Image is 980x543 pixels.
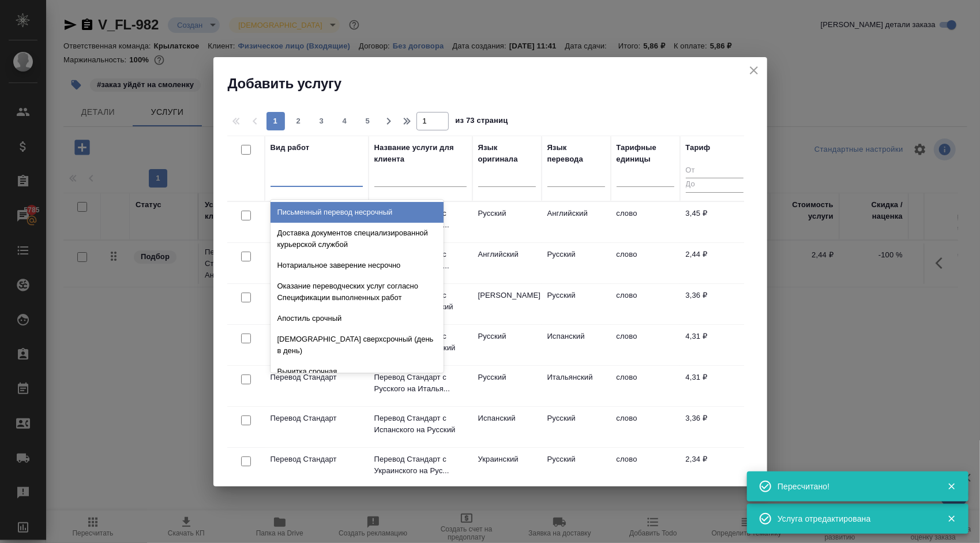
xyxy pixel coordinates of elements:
[359,115,377,127] span: 5
[374,454,467,477] p: Перевод Стандарт с Украинского на Рус...
[271,202,444,223] div: Письменный перевод несрочный
[472,366,542,406] td: Русский
[313,115,331,127] span: 3
[336,115,354,127] span: 4
[940,481,963,492] button: Закрыть
[680,407,749,447] td: 3,36 ₽
[228,74,767,93] h2: Добавить услугу
[745,62,763,79] button: close
[686,164,744,178] input: От
[271,223,444,255] div: Доставка документов специализированной курьерской службой
[472,407,542,447] td: Испанский
[611,243,680,283] td: слово
[778,513,930,525] div: Услуга отредактирована
[271,413,363,424] p: Перевод Стандарт
[680,243,749,283] td: 2,44 ₽
[271,276,444,308] div: Оказание переводческих услуг согласно Спецификации выполненных работ
[472,202,542,242] td: Русский
[617,142,674,165] div: Тарифные единицы
[680,202,749,242] td: 3,45 ₽
[611,284,680,324] td: слово
[290,115,308,127] span: 2
[271,255,444,276] div: Нотариальное заверение несрочно
[547,142,605,165] div: Язык перевода
[680,366,749,406] td: 4,31 ₽
[290,112,308,130] button: 2
[271,142,310,153] div: Вид работ
[611,366,680,406] td: слово
[778,481,930,492] div: Пересчитано!
[542,202,611,242] td: Английский
[456,114,508,130] span: из 73 страниц
[336,112,354,130] button: 4
[478,142,536,165] div: Язык оригинала
[680,325,749,365] td: 4,31 ₽
[611,407,680,447] td: слово
[313,112,331,130] button: 3
[542,284,611,324] td: Русский
[271,361,444,382] div: Вычитка срочная
[542,448,611,488] td: Русский
[472,325,542,365] td: Русский
[472,243,542,283] td: Английский
[271,308,444,329] div: Апостиль срочный
[374,372,467,395] p: Перевод Стандарт с Русского на Италья...
[271,454,363,465] p: Перевод Стандарт
[680,448,749,488] td: 2,34 ₽
[271,329,444,361] div: [DEMOGRAPHIC_DATA] сверхсрочный (день в день)
[472,448,542,488] td: Украинский
[542,243,611,283] td: Русский
[686,178,744,192] input: До
[542,366,611,406] td: Итальянский
[542,407,611,447] td: Русский
[611,325,680,365] td: слово
[686,142,711,153] div: Тариф
[359,112,377,130] button: 5
[271,372,363,383] p: Перевод Стандарт
[680,284,749,324] td: 3,36 ₽
[374,142,467,165] div: Название услуги для клиента
[374,413,467,436] p: Перевод Стандарт с Испанского на Русский
[472,284,542,324] td: [PERSON_NAME]
[611,202,680,242] td: слово
[611,448,680,488] td: слово
[940,514,963,524] button: Закрыть
[542,325,611,365] td: Испанский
